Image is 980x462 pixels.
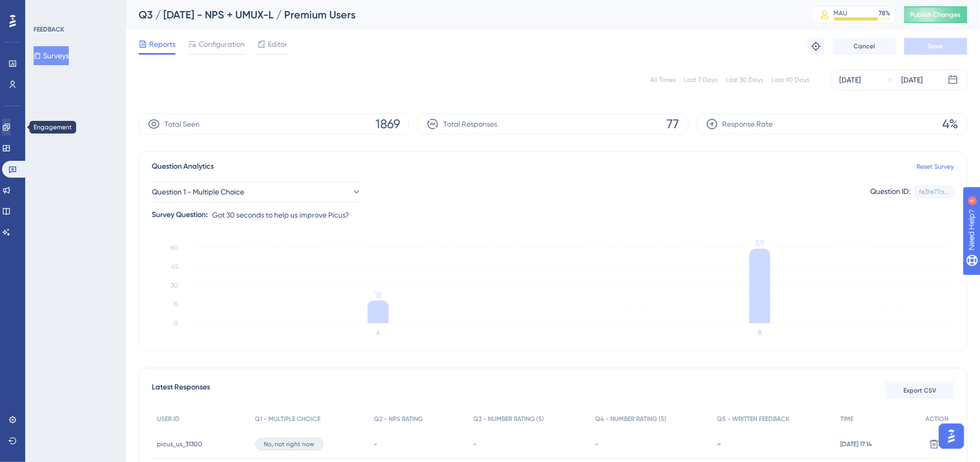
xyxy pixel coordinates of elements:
[157,415,180,423] span: USER ID
[173,301,178,308] tspan: 15
[443,118,497,130] span: Total Responses
[834,9,848,17] div: MAU
[726,76,764,84] div: Last 30 Days
[904,38,967,55] button: Save
[171,282,178,289] tspan: 30
[911,11,961,19] span: Publish Changes
[152,186,244,198] span: Question 1 - Multiple Choice
[871,185,911,199] div: Question ID:
[152,381,210,400] span: Latest Responses
[904,386,937,395] span: Export CSV
[917,162,954,171] a: Reset Survey
[376,116,400,132] span: 1869
[212,209,349,221] span: Got 30 seconds to help us improve Picus?
[886,382,954,399] button: Export CSV
[756,238,765,248] tspan: 59
[171,244,178,251] tspan: 60
[595,415,666,423] span: Q4 - NUMBER RATING (5)
[717,439,830,449] div: -
[34,46,69,65] button: Surveys
[73,5,76,14] div: 4
[171,263,178,270] tspan: 45
[758,329,762,336] text: B
[943,116,958,132] span: 4%
[25,3,66,15] span: Need Help?
[374,290,382,300] tspan: 18
[157,440,202,448] span: picus_us_31300
[667,116,680,132] span: 77
[902,74,923,86] div: [DATE]
[595,440,598,448] span: -
[840,74,861,86] div: [DATE]
[920,188,950,196] div: fe3fe77a...
[936,420,967,452] iframe: UserGuiding AI Assistant Launcher
[164,118,200,130] span: Total Seen
[199,38,245,50] span: Configuration
[374,440,377,448] span: -
[650,76,675,84] div: All Times
[904,6,967,23] button: Publish Changes
[152,160,214,173] span: Question Analytics
[255,415,321,423] span: Q1 - MULTIPLE CHOICE
[474,440,477,448] span: -
[854,42,875,50] span: Cancel
[840,415,853,423] span: TIME
[152,181,362,202] button: Question 1 - Multiple Choice
[929,42,943,50] span: Save
[34,25,64,34] div: FEEDBACK
[926,415,949,423] span: ACTION
[840,440,872,448] span: [DATE] 17:14
[717,415,790,423] span: Q5 - WRITTEN FEEDBACK
[474,415,545,423] span: Q3 - NUMBER RATING (5)
[377,329,381,336] text: A
[268,38,287,50] span: Editor
[264,440,315,448] span: No, not right now
[723,118,773,130] span: Response Rate
[174,320,178,327] tspan: 0
[684,76,717,84] div: Last 7 Days
[772,76,810,84] div: Last 90 Days
[152,209,208,221] div: Survey Question:
[149,38,175,50] span: Reports
[879,9,891,17] div: 78 %
[833,38,896,55] button: Cancel
[374,415,423,423] span: Q2 - NPS RATING
[139,7,786,22] div: Q3 / [DATE] - NPS + UMUX-L / Premium Users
